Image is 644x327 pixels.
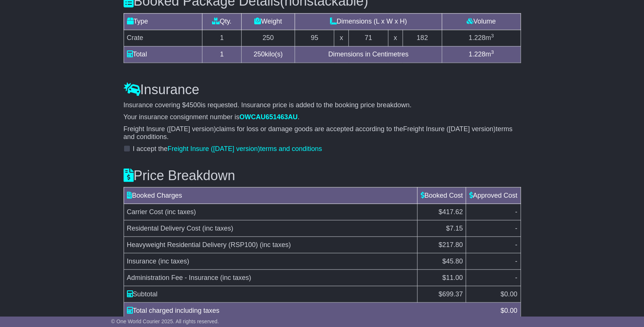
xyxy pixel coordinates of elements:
span: $45.80 [442,257,463,265]
span: $7.15 [446,224,463,232]
div: $ [497,305,521,315]
td: 95 [295,30,334,46]
td: $ [417,286,466,302]
td: 250 [242,30,295,46]
sup: 3 [491,49,494,55]
td: Weight [242,13,295,30]
td: Dimensions in Centimetres [295,46,442,62]
span: - [515,274,517,281]
span: 1.228 [469,50,485,58]
span: $11.00 [442,274,463,281]
td: 1 [202,30,241,46]
span: Administration Fee - Insurance [127,274,218,281]
td: Approved Cost [466,187,520,204]
span: (inc taxes) [165,208,196,215]
p: Your insurance consignment number is . [124,113,521,121]
td: 182 [402,30,442,46]
span: - [515,241,517,248]
span: © One World Courier 2025. All rights reserved. [111,318,219,324]
td: kilo(s) [242,46,295,62]
span: Freight Insure ([DATE] version) [168,145,260,152]
span: OWCAU651463AU [239,113,298,120]
td: x [388,30,402,46]
span: Carrier Cost [127,208,163,215]
span: 699.37 [442,290,463,297]
span: Insurance [127,257,156,265]
p: Insurance covering $ is requested. Insurance price is added to the booking price breakdown. [124,101,521,109]
h3: Insurance [124,82,521,97]
a: Freight Insure ([DATE] version)terms and conditions [168,145,322,152]
label: I accept the [133,145,322,153]
span: 1.228 [469,34,485,41]
span: - [515,257,517,265]
span: Freight Insure ([DATE] version) [124,125,216,132]
span: 0.00 [504,306,517,314]
td: 1 [202,46,241,62]
span: 250 [253,50,265,58]
td: Crate [124,30,202,46]
span: $217.80 [438,241,463,248]
span: Freight Insure ([DATE] version) [403,125,496,132]
td: Booked Charges [124,187,417,204]
span: (inc taxes) [158,257,189,265]
span: $417.62 [438,208,463,215]
td: Booked Cost [417,187,466,204]
p: claims for loss or damage goods are accepted according to the terms and conditions. [124,125,521,141]
span: (inc taxes) [260,241,291,248]
h3: Price Breakdown [124,168,521,183]
td: 71 [349,30,388,46]
td: Type [124,13,202,30]
sup: 3 [491,33,494,38]
td: Total [124,46,202,62]
td: $ [466,286,520,302]
span: - [515,224,517,232]
span: Heavyweight Residential Delivery (RSP100) [127,241,258,248]
span: 4500 [186,101,201,108]
span: (inc taxes) [202,224,233,232]
td: Subtotal [124,286,417,302]
td: Dimensions (L x W x H) [295,13,442,30]
td: Qty. [202,13,241,30]
span: (inc taxes) [220,274,251,281]
td: m [442,30,520,46]
span: Residental Delivery Cost [127,224,200,232]
div: Total charged including taxes [123,305,497,315]
td: m [442,46,520,62]
td: Volume [442,13,520,30]
span: - [515,208,517,215]
span: 0.00 [504,290,517,297]
td: x [334,30,349,46]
